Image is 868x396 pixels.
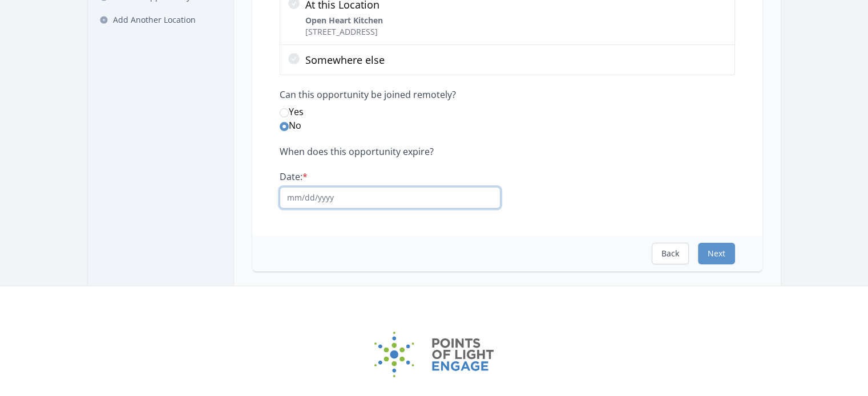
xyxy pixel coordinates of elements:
[280,89,735,100] label: Can this opportunity be joined remotely?
[280,119,735,132] label: No
[280,108,289,117] input: Yes
[280,122,289,131] input: No
[280,105,735,119] label: Yes
[113,14,196,26] span: Add Another Location
[652,243,689,264] button: Back
[280,171,500,182] label: Date:
[280,187,500,209] input: mm/dd/yyyy
[280,146,735,157] p: When does this opportunity expire?
[305,15,383,26] strong: Open Heart Kitchen
[374,332,494,377] img: Points of Light Engage
[698,243,735,264] button: Next
[305,15,383,38] p: [STREET_ADDRESS]
[305,52,728,68] p: Somewhere else
[92,10,229,30] a: Add Another Location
